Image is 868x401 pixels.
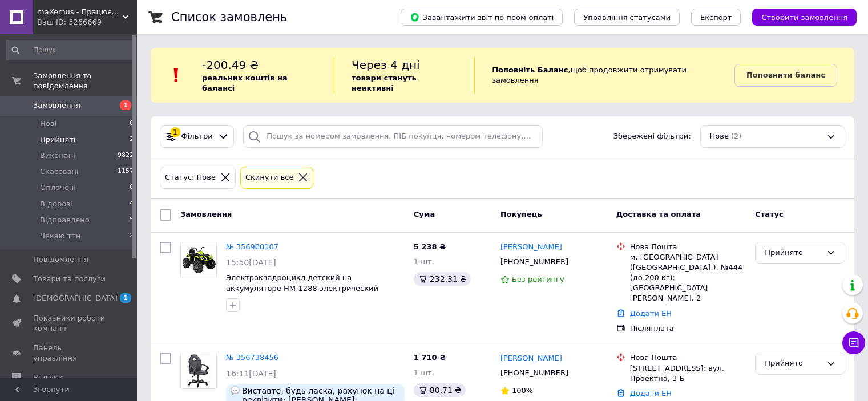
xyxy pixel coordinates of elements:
span: 5 [130,215,134,225]
span: 1 [120,100,131,110]
span: Через 4 дні [352,58,420,72]
span: Замовлення [33,100,80,111]
span: Cума [414,210,435,218]
span: Прийняті [40,135,75,145]
a: Фото товару [180,353,217,389]
input: Пошук [6,40,135,60]
a: Додати ЕН [630,309,672,318]
span: 0 [130,119,134,129]
div: Прийнято [765,358,822,370]
span: 5 238 ₴ [414,242,446,251]
span: Завантажити звіт по пром-оплаті [410,12,554,22]
h1: Список замовлень [171,10,287,24]
span: Управління статусами [583,13,671,22]
span: [PHONE_NUMBER] [500,257,568,266]
span: 0 [130,183,134,193]
input: Пошук за номером замовлення, ПІБ покупця, номером телефону, Email, номером накладної [243,125,543,148]
button: Чат з покупцем [842,331,865,354]
button: Управління статусами [574,9,680,26]
span: Відгуки [33,372,63,383]
span: 1 [120,293,131,303]
span: В дорозі [40,199,72,209]
div: Нова Пошта [630,242,746,252]
span: Оплачені [40,183,76,193]
span: [PHONE_NUMBER] [500,368,568,377]
img: :speech_balloon: [231,386,240,395]
span: Товари та послуги [33,274,106,284]
b: товари стануть неактивні [352,74,417,92]
span: Відправлено [40,215,90,225]
img: :exclamation: [168,67,185,84]
span: Створити замовлення [761,13,847,22]
span: 16:11[DATE] [226,369,276,378]
a: Фото товару [180,242,217,278]
a: [PERSON_NAME] [500,353,562,364]
span: Виконані [40,151,75,161]
div: Ваш ID: 3266669 [37,17,137,27]
button: Створити замовлення [752,9,857,26]
div: Cкинути все [243,172,296,184]
span: 2 [130,135,134,145]
span: Доставка та оплата [616,210,701,218]
div: Прийнято [765,247,822,259]
span: Показники роботи компанії [33,313,106,334]
b: реальних коштів на балансі [202,74,288,92]
span: 9822 [118,151,134,161]
span: Замовлення [180,210,232,218]
button: Експорт [691,9,741,26]
a: Створити замовлення [741,13,857,21]
a: № 356900107 [226,242,278,251]
span: Панель управління [33,343,106,363]
span: maXemus - Працюємо по максимуму [37,7,123,17]
span: 1 шт. [414,257,434,266]
span: 1157 [118,167,134,177]
span: Повідомлення [33,254,88,265]
button: Завантажити звіт по пром-оплаті [401,9,563,26]
span: 1 шт. [414,368,434,377]
span: Покупець [500,210,542,218]
span: 2 [130,231,134,241]
div: , щоб продовжити отримувати замовлення [474,57,734,94]
span: 100% [512,386,533,395]
b: Поповніть Баланс [492,66,568,74]
span: 1 710 ₴ [414,353,446,362]
div: 1 [170,127,180,137]
div: Нова Пошта [630,353,746,363]
span: Чекаю ттн [40,231,80,241]
span: Без рейтингу [512,275,564,283]
b: Поповнити баланс [746,71,825,79]
a: Электроквадроцикл детский на аккумуляторе HM-1288 электрический квадроцикл для детей зеленый [226,273,378,303]
span: -200.49 ₴ [202,58,259,72]
div: Післяплата [630,323,746,334]
span: Збережені фільтри: [613,131,691,142]
img: Фото товару [181,242,216,278]
span: 15:50[DATE] [226,258,276,267]
img: Фото товару [181,353,216,388]
div: [STREET_ADDRESS]: вул. Проектна, 3-Б [630,363,746,384]
a: [PERSON_NAME] [500,242,562,253]
span: Нове [710,131,729,142]
span: 4 [130,199,134,209]
span: Замовлення та повідомлення [33,71,137,91]
div: м. [GEOGRAPHIC_DATA] ([GEOGRAPHIC_DATA].), №444 (до 200 кг): [GEOGRAPHIC_DATA][PERSON_NAME], 2 [630,252,746,304]
span: Експорт [700,13,732,22]
span: Скасовані [40,167,79,177]
div: 80.71 ₴ [414,383,466,397]
span: [DEMOGRAPHIC_DATA] [33,293,118,303]
div: Статус: Нове [163,172,218,184]
a: Додати ЕН [630,389,672,398]
a: Поповнити баланс [734,64,837,87]
div: 232.31 ₴ [414,272,471,286]
a: № 356738456 [226,353,278,362]
span: Статус [755,210,784,218]
span: Фільтри [181,131,213,142]
span: Нові [40,119,56,129]
span: (2) [731,132,741,140]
